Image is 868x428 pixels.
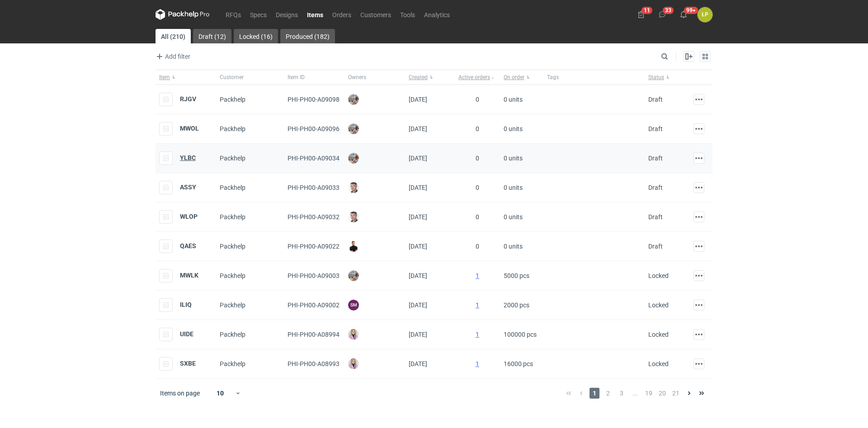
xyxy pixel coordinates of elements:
span: 21 [671,388,681,399]
button: Actions [693,123,704,134]
span: 3 [617,388,627,399]
span: Add filter [154,51,190,62]
a: UIDE [180,330,193,338]
button: 33 [655,7,670,22]
div: 10 [206,387,235,400]
span: Packhelp [220,301,245,309]
div: [DATE] [405,320,455,349]
a: QAES [180,242,196,249]
div: [DATE] [405,202,455,232]
button: Actions [693,212,704,222]
div: [DATE] [405,261,455,291]
div: Draft [648,124,663,133]
span: Packhelp [220,184,245,191]
div: 16000 pcs [500,349,543,379]
img: Michał Palasek [348,270,359,281]
button: Actions [693,94,704,105]
button: Actions [693,241,704,252]
span: Tags [547,74,559,81]
span: Packhelp [220,155,245,162]
span: PHI-PH00-A09022 [288,243,340,250]
a: Analytics [420,9,454,20]
button: Actions [693,270,704,281]
span: PHI-PH00-A08993 [288,360,340,367]
input: Search [659,51,688,62]
span: 0 [476,96,479,103]
a: RFQs [221,9,245,20]
a: Specs [245,9,271,20]
button: Actions [693,300,704,310]
a: Designs [271,9,302,20]
span: 0 units [504,151,523,165]
span: Packhelp [220,272,245,279]
span: 0 [476,155,479,162]
div: 0 units [500,85,543,114]
img: Klaudia Wiśniewska [348,329,359,340]
span: PHI-PH00-A09003 [288,272,340,279]
a: WLOP [180,213,198,220]
span: Item ID [288,74,305,81]
button: Actions [693,182,704,193]
div: [DATE] [405,232,455,261]
img: Maciej Sikora [348,212,359,222]
span: Active orders [458,74,490,81]
span: 0 [476,184,479,191]
button: 99+ [676,7,691,22]
div: Łukasz Postawa [698,7,712,22]
span: Owners [348,74,366,81]
span: 19 [644,388,654,399]
span: PHI-PH00-A09032 [288,213,340,221]
a: 1 [476,272,479,279]
button: Created [405,70,455,85]
button: 11 [634,7,648,22]
span: PHI-PH00-A09033 [288,184,340,191]
div: Locked [648,359,669,368]
div: 2000 pcs [500,291,543,320]
a: MWLK [180,272,198,279]
span: PHI-PH00-A09096 [288,125,340,132]
a: Tools [396,9,420,20]
div: [DATE] [405,349,455,379]
div: Locked [648,330,669,339]
figcaption: SM [348,300,359,310]
img: Maciej Sikora [348,182,359,193]
img: Michał Palasek [348,94,359,105]
div: Draft [648,154,663,163]
div: Draft [648,242,663,251]
div: 100000 pcs [500,320,543,349]
span: 0 [476,213,479,221]
a: RJGV [180,95,196,103]
span: 0 units [504,210,523,224]
a: ILIQ [180,301,192,308]
div: 0 units [500,202,543,232]
span: Packhelp [220,96,245,103]
div: Draft [648,183,663,192]
img: Michał Palasek [348,153,359,164]
a: 1 [476,360,479,367]
div: [DATE] [405,114,455,144]
div: Locked [648,301,669,310]
a: Locked (16) [234,29,278,43]
span: 0 units [504,239,523,254]
span: PHI-PH00-A09098 [288,96,340,103]
button: Status [645,70,690,85]
a: All (210) [156,29,191,43]
div: Draft [648,95,663,104]
a: Draft (12) [193,29,231,43]
img: Tomasz Kubiak [348,241,359,252]
a: MWOL [180,125,199,132]
span: 0 units [504,180,523,195]
div: 5000 pcs [500,261,543,291]
span: Packhelp [220,360,245,367]
div: [DATE] [405,85,455,114]
div: [DATE] [405,291,455,320]
span: PHI-PH00-A09034 [288,155,340,162]
a: Produced (182) [280,29,335,43]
